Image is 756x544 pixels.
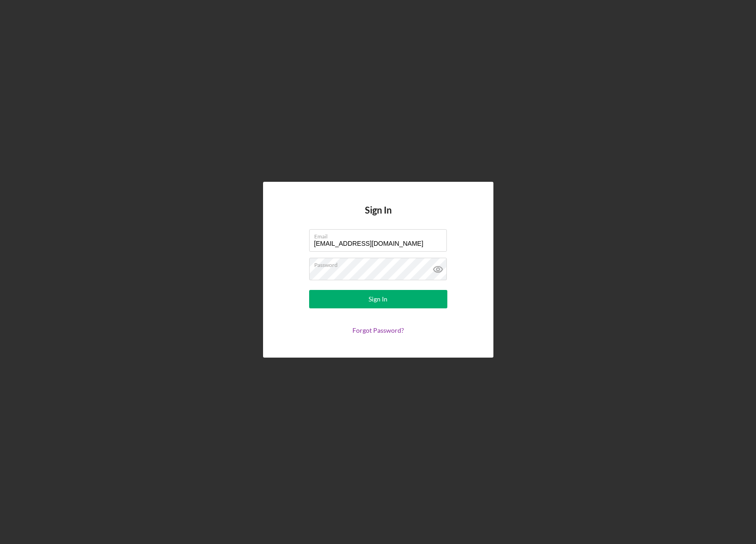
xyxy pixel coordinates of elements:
[314,258,447,268] label: Password
[369,290,387,308] div: Sign In
[352,326,404,334] a: Forgot Password?
[365,205,392,229] h4: Sign In
[309,290,447,308] button: Sign In
[314,230,447,240] label: Email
